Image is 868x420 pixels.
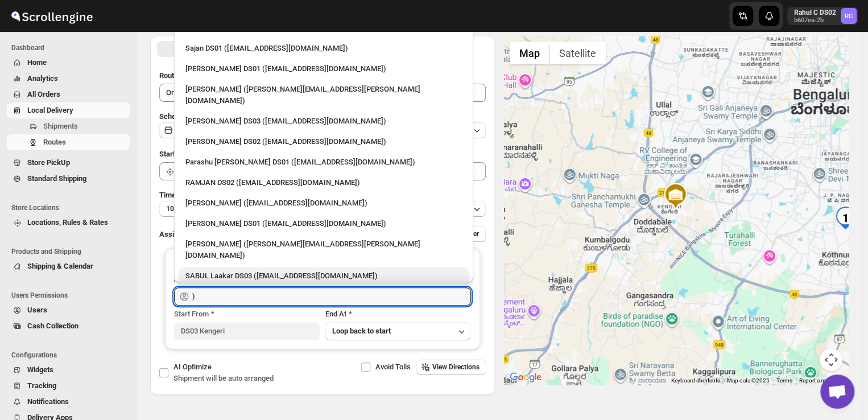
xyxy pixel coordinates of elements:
div: [PERSON_NAME] ([PERSON_NAME][EMAIL_ADDRESS][PERSON_NAME][DOMAIN_NAME]) [185,84,462,106]
img: ScrollEngine [9,2,94,30]
span: Users [27,306,47,314]
button: All Route Options [157,41,321,57]
div: End At [325,308,471,320]
button: [DATE]|[DATE] [159,122,486,138]
li: Parashu Veera Kesavan DS01 (biwenel172@amcret.com) [174,151,473,171]
div: [PERSON_NAME] ([EMAIL_ADDRESS][DOMAIN_NAME]) [185,197,462,209]
div: Parashu [PERSON_NAME] DS01 ([EMAIL_ADDRESS][DOMAIN_NAME]) [185,157,462,168]
button: Shipping & Calendar [7,258,130,274]
div: SABUL Laakar DS03 ([EMAIL_ADDRESS][DOMAIN_NAME]) [185,270,462,282]
a: Report a map error [799,377,845,384]
span: Widgets [27,365,53,374]
span: Local Delivery [27,106,73,114]
li: SABUL Laakar DS03 (pokogin390@dextrago.com) [174,265,473,285]
div: [PERSON_NAME] DS01 ([EMAIL_ADDRESS][DOMAIN_NAME]) [185,218,462,229]
div: [PERSON_NAME] DS01 ([EMAIL_ADDRESS][DOMAIN_NAME]) [185,63,462,75]
li: Jubed DS01 (gedoc78193@dariolo.com) [174,57,473,78]
button: Tracking [7,378,130,394]
span: Store PickUp [27,158,70,167]
span: Scheduled for [159,112,205,121]
li: Sajan DS01 (lofadat883@coderdir.com) [174,37,473,57]
img: Google [507,370,544,385]
span: Rahul C DS02 [841,8,857,24]
span: Assign to [159,230,190,238]
div: [PERSON_NAME] DS03 ([EMAIL_ADDRESS][DOMAIN_NAME]) [185,116,462,127]
li: Narjit Magar (narjit.magar@home-run.co) [174,78,473,110]
div: RAMJAN DS02 ([EMAIL_ADDRESS][DOMAIN_NAME]) [185,177,462,188]
span: Products and Shipping [11,247,131,256]
button: Keyboard shortcuts [671,377,720,385]
span: All Orders [27,90,60,98]
span: Start From [174,310,209,318]
div: [PERSON_NAME] ([PERSON_NAME][EMAIL_ADDRESS][PERSON_NAME][DOMAIN_NAME]) [185,238,462,261]
span: Locations, Rules & Rates [27,218,108,227]
button: Map camera controls [820,348,842,371]
button: Widgets [7,362,130,378]
span: Store Locations [11,203,131,212]
button: Home [7,55,130,71]
span: View Directions [432,363,480,372]
div: 1 [834,207,857,229]
p: Rahul C DS02 [794,8,836,17]
span: Cash Collection [27,322,78,330]
span: Time Per Stop [159,191,205,199]
span: Route Name [159,71,199,80]
li: RAMJAN DS02 (rixatoc168@evoxury.com) [174,171,473,192]
p: b607ea-2b [794,17,836,24]
button: Cash Collection [7,318,130,334]
span: Start Location (Warehouse) [159,150,249,158]
span: Analytics [27,74,58,83]
div: Sajan DS01 ([EMAIL_ADDRESS][DOMAIN_NAME]) [185,43,462,54]
a: Terms (opens in new tab) [776,377,792,384]
span: Shipments [43,122,78,130]
span: Routes [43,138,66,146]
span: Standard Shipping [27,174,86,183]
li: Saharul DS01 (yedesam921@cavoyar.com) [174,212,473,233]
span: Loop back to start [332,327,391,335]
li: MOSTUFA DS02 (laget84182@euleina.com) [174,130,473,151]
button: Show street map [510,42,549,64]
span: Map data ©2025 [727,377,770,384]
span: Home [27,58,47,67]
button: 10 minutes [159,201,486,217]
button: View Directions [416,359,486,375]
span: Add More Driver [429,229,479,238]
button: Users [7,302,130,318]
span: Tracking [27,381,56,390]
button: Shipments [7,118,130,134]
div: All Route Options [150,61,495,386]
button: Routes [7,134,130,150]
span: Dashboard [11,43,131,52]
span: Shipping & Calendar [27,262,93,270]
span: 10 minutes [166,204,200,213]
li: Mohim uddin DS03 (veyanal843@bizmud.com) [174,110,473,130]
span: Users Permissions [11,291,131,300]
span: Configurations [11,351,131,360]
button: Notifications [7,394,130,410]
input: Search assignee [192,287,471,306]
li: Romil Seth (romil.seth@home-run.co) [174,233,473,265]
li: Satish kumar veera (tehaxi9762@chaublog.com) [174,192,473,212]
a: Open this area in Google Maps (opens a new window) [507,370,544,385]
button: Analytics [7,71,130,87]
button: Locations, Rules & Rates [7,215,130,230]
span: Notifications [27,397,69,406]
button: Show satellite imagery [549,42,606,64]
button: User menu [787,7,858,25]
text: RC [845,13,853,20]
button: Loop back to start [325,322,471,340]
button: All Orders [7,87,130,102]
div: Open chat [820,374,854,409]
div: [PERSON_NAME] DS02 ([EMAIL_ADDRESS][DOMAIN_NAME]) [185,136,462,147]
input: Eg: Bengaluru Route [159,84,486,102]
